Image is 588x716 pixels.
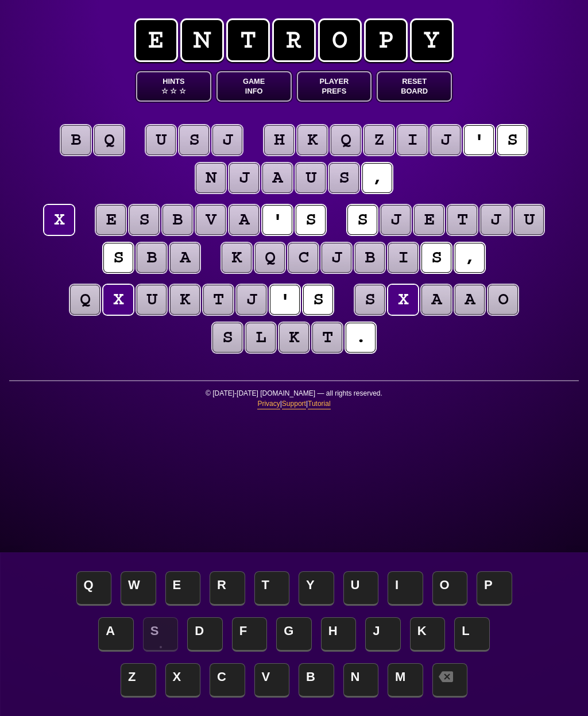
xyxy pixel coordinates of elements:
span: n [180,18,224,62]
puzzle-tile: , [362,163,392,193]
puzzle-tile: e [96,205,126,235]
puzzle-tile: v [196,205,226,235]
span: t [226,18,270,62]
span: I [388,571,423,606]
a: Support [282,398,306,409]
puzzle-tile: s [296,205,326,235]
puzzle-tile: ' [270,285,300,315]
span: T [254,571,290,606]
puzzle-tile: s [497,125,527,155]
span: Q [76,571,112,606]
puzzle-tile: b [61,125,91,155]
puzzle-tile: i [388,243,418,273]
span: C [210,663,245,698]
span: r [272,18,316,62]
span: ☆ [179,86,186,96]
puzzle-tile: x [388,285,418,315]
puzzle-tile: a [262,163,292,193]
span: N [343,663,379,698]
puzzle-tile: a [229,205,259,235]
puzzle-tile: j [322,243,351,273]
puzzle-tile: h [264,125,294,155]
puzzle-tile: c [288,243,318,273]
puzzle-tile: u [514,205,544,235]
puzzle-tile: k [222,243,252,273]
button: ResetBoard [377,71,452,102]
puzzle-tile: , [455,243,485,273]
puzzle-tile: s [421,243,451,273]
span: ☆ [161,86,168,96]
span: Z [121,663,156,698]
puzzle-tile: n [196,163,226,193]
puzzle-tile: ' [464,125,494,155]
puzzle-tile: q [70,285,100,315]
puzzle-tile: s [355,285,385,315]
puzzle-tile: k [170,285,200,315]
puzzle-tile: i [397,125,427,155]
span: E [165,571,201,606]
puzzle-tile: a [170,243,200,273]
span: A [98,617,134,652]
span: H [321,617,357,652]
span: X [165,663,201,698]
span: W [121,571,156,606]
span: D [187,617,223,652]
puzzle-tile: j [481,205,510,235]
span: p [364,18,408,62]
puzzle-tile: q [94,125,124,155]
puzzle-tile: b [163,205,192,235]
span: U [343,571,379,606]
puzzle-tile: a [421,285,451,315]
puzzle-tile: j [212,125,242,155]
span: y [410,18,454,62]
span: R [210,571,245,606]
puzzle-tile: b [355,243,385,273]
puzzle-tile: z [364,125,394,155]
puzzle-tile: s [179,125,209,155]
puzzle-tile: s [103,243,133,273]
puzzle-tile: l [246,323,276,353]
puzzle-tile: q [331,125,361,155]
span: ☆ [170,86,177,96]
puzzle-tile: j [237,285,266,315]
span: Y [299,571,334,606]
a: Privacy [257,398,280,409]
puzzle-tile: . [346,323,376,353]
span: K [410,617,446,652]
span: L [454,617,490,652]
puzzle-tile: e [414,205,444,235]
puzzle-tile: x [103,285,133,315]
puzzle-tile: j [229,163,259,193]
span: P [477,571,512,606]
puzzle-tile: s [129,205,159,235]
puzzle-tile: b [137,243,167,273]
puzzle-tile: k [279,323,309,353]
span: M [388,663,423,698]
puzzle-tile: u [296,163,326,193]
span: V [254,663,290,698]
puzzle-tile: j [431,125,461,155]
p: © [DATE]-[DATE] [DOMAIN_NAME] — all rights reserved. | | [9,388,579,416]
span: o [318,18,362,62]
puzzle-tile: u [137,285,167,315]
puzzle-tile: a [455,285,485,315]
span: F [232,617,268,652]
span: e [134,18,178,62]
span: G [276,617,312,652]
button: Hints☆ ☆ ☆ [136,71,211,102]
span: O [432,571,468,606]
puzzle-tile: x [44,205,74,235]
puzzle-tile: s [347,205,377,235]
puzzle-tile: j [381,205,411,235]
button: GameInfo [216,71,292,102]
puzzle-tile: k [297,125,327,155]
puzzle-tile: t [312,323,342,353]
button: PlayerPrefs [297,71,372,102]
span: J [365,617,401,652]
puzzle-tile: q [255,243,285,273]
puzzle-tile: t [203,285,233,315]
puzzle-tile: u [146,125,176,155]
puzzle-tile: ' [262,205,292,235]
puzzle-tile: s [212,323,242,353]
span: S [143,617,179,652]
